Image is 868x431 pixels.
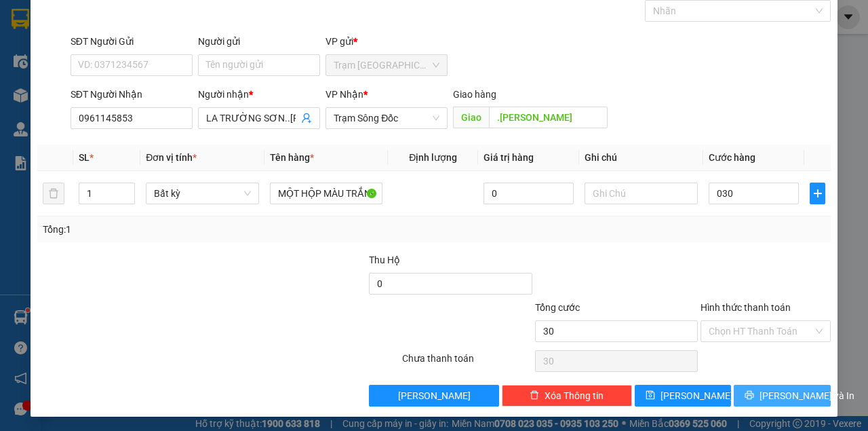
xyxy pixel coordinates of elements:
[502,385,632,407] button: deleteXóa Thông tin
[453,107,489,128] span: Giao
[453,89,496,100] span: Giao hàng
[270,152,314,163] span: Tên hàng
[484,152,534,163] span: Giá trị hàng
[71,87,193,102] div: SĐT Người Nhận
[159,28,313,60] div: MINH ĐƯƠNG..[PERSON_NAME]
[334,55,439,75] span: Trạm Sài Gòn
[159,13,191,27] span: Nhận:
[810,188,825,199] span: plus
[635,385,732,407] button: save[PERSON_NAME]
[159,79,178,94] span: DĐ:
[12,12,149,44] div: Trạm [GEOGRAPHIC_DATA]
[270,183,383,204] input: VD: Bàn, Ghế
[759,388,854,403] span: [PERSON_NAME] và In
[810,183,825,204] button: plus
[154,183,251,204] span: Bất kỳ
[159,60,313,79] div: 0942432117
[325,34,448,49] div: VP gửi
[489,107,607,128] input: Dọc đường
[660,388,733,403] span: [PERSON_NAME]
[745,390,754,401] span: printer
[146,152,197,163] span: Đơn vị tính
[369,385,499,407] button: [PERSON_NAME]
[709,152,755,163] span: Cước hàng
[43,222,336,237] div: Tổng: 1
[585,183,698,204] input: Ghi Chú
[79,152,90,163] span: SL
[198,87,320,102] div: Người nhận
[409,152,457,163] span: Định lượng
[71,34,193,49] div: SĐT Người Gửi
[301,113,312,124] span: user-add
[325,89,363,100] span: VP Nhận
[12,13,33,27] span: Gửi:
[398,388,471,403] span: [PERSON_NAME]
[159,94,313,118] span: [PERSON_NAME]
[43,183,64,204] button: delete
[579,145,703,171] th: Ghi chú
[198,34,320,49] div: Người gửi
[159,12,313,28] div: Trạm Sông Đốc
[334,108,439,128] span: Trạm Sông Đốc
[535,302,580,313] span: Tổng cước
[646,390,655,401] span: save
[530,390,539,401] span: delete
[734,385,831,407] button: printer[PERSON_NAME] và In
[369,255,400,265] span: Thu Hộ
[484,183,574,204] input: 0
[701,302,791,313] label: Hình thức thanh toán
[401,351,534,375] div: Chưa thanh toán
[545,388,604,403] span: Xóa Thông tin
